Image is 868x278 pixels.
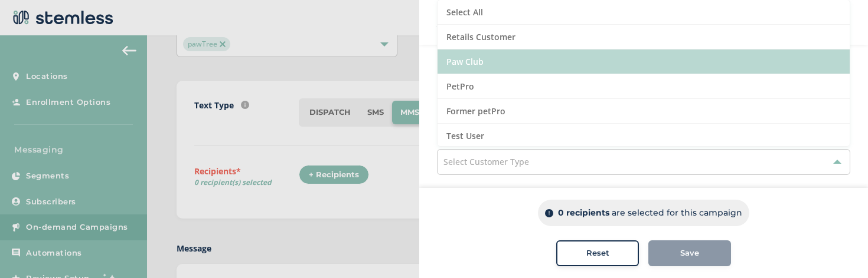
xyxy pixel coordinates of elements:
[438,74,850,99] li: PetPro
[438,99,850,124] li: Former petPro
[809,221,868,278] iframe: Chat Widget
[438,124,850,148] li: Test User
[558,207,609,219] p: 0 recipients
[612,207,742,219] p: are selected for this campaign
[556,240,639,266] button: Reset
[586,247,609,259] span: Reset
[438,49,850,74] li: Paw Club
[438,25,850,49] li: Retails Customer
[545,209,553,217] img: icon-info-dark-48f6c5f3.svg
[443,156,529,167] span: Select Customer Type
